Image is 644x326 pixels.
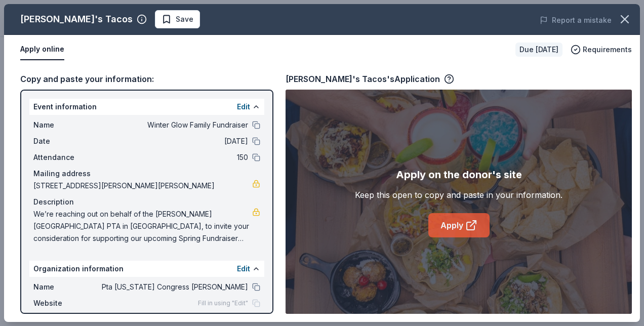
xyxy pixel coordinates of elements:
span: Fill in using "Edit" [198,299,248,307]
a: Apply [428,213,490,237]
span: 150 [101,151,248,164]
div: Mailing address [33,168,260,180]
div: [PERSON_NAME]'s Tacos's Application [286,72,454,86]
span: We’re reaching out on behalf of the [PERSON_NAME][GEOGRAPHIC_DATA] PTA in [GEOGRAPHIC_DATA], to i... [33,208,252,244]
button: Report a mistake [540,14,612,26]
div: Due [DATE] [515,43,562,57]
span: Name [33,281,101,293]
span: [STREET_ADDRESS][PERSON_NAME][PERSON_NAME] [33,180,252,192]
span: [DATE] [101,135,248,147]
span: Attendance [33,151,101,164]
div: Apply on the donor's site [396,167,522,183]
span: Website [33,297,101,309]
span: Pta [US_STATE] Congress [PERSON_NAME] [101,281,248,293]
div: Organization information [29,261,264,277]
div: Description [33,196,260,208]
div: [PERSON_NAME]'s Tacos [20,11,133,27]
button: Requirements [571,44,632,56]
button: Edit [237,263,250,275]
span: Requirements [583,44,632,56]
span: Date [33,135,101,147]
div: Event information [29,99,264,115]
button: Apply online [20,39,64,60]
div: Keep this open to copy and paste in your information. [355,189,562,201]
button: Edit [237,101,250,113]
div: Copy and paste your information: [20,72,273,86]
button: Save [155,10,200,28]
span: Winter Glow Family Fundraiser [101,119,248,131]
span: Save [176,13,193,25]
span: Name [33,119,101,131]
